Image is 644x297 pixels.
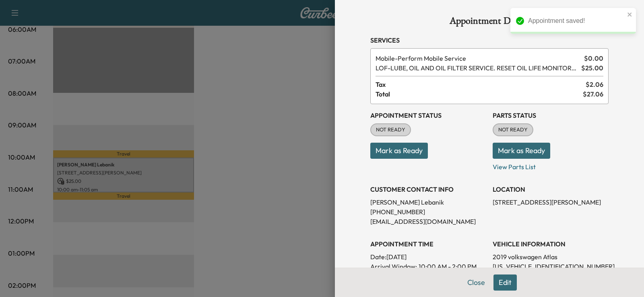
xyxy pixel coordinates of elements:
[370,252,486,262] p: Date: [DATE]
[493,111,609,120] h3: Parts Status
[376,89,583,99] span: Total
[370,184,486,194] h3: CUSTOMER CONTACT INFO
[376,63,578,73] span: LUBE, OIL AND OIL FILTER SERVICE. RESET OIL LIFE MONITOR. HAZARDOUS WASTE FEE WILL BE APPLIED.
[376,53,581,63] span: Perform Mobile Service
[528,16,625,26] div: Appointment saved!
[370,262,486,271] p: Arrival Window:
[370,207,486,217] p: [PHONE_NUMBER]
[419,262,477,271] span: 10:00 AM - 2:00 PM
[371,126,410,134] span: NOT READY
[376,80,586,89] span: Tax
[493,143,550,159] button: Mark as Ready
[586,80,603,89] span: $ 2.06
[493,239,609,249] h3: VEHICLE INFORMATION
[581,63,603,73] span: $ 25.00
[493,184,609,194] h3: LOCATION
[370,16,609,29] h1: Appointment Details
[493,252,609,262] p: 2019 volkswagen Atlas
[493,159,609,172] p: View Parts List
[370,35,609,45] h3: Services
[583,89,603,99] span: $ 27.06
[370,217,486,226] p: [EMAIL_ADDRESS][DOMAIN_NAME]
[493,262,609,271] p: [US_VEHICLE_IDENTIFICATION_NUMBER]
[370,111,486,120] h3: Appointment Status
[627,11,633,18] button: close
[370,143,428,159] button: Mark as Ready
[493,126,533,134] span: NOT READY
[584,53,603,63] span: $ 0.00
[462,274,490,291] button: Close
[493,197,609,207] p: [STREET_ADDRESS][PERSON_NAME]
[370,197,486,207] p: [PERSON_NAME] Lebanik
[370,239,486,249] h3: APPOINTMENT TIME
[493,274,517,291] button: Edit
